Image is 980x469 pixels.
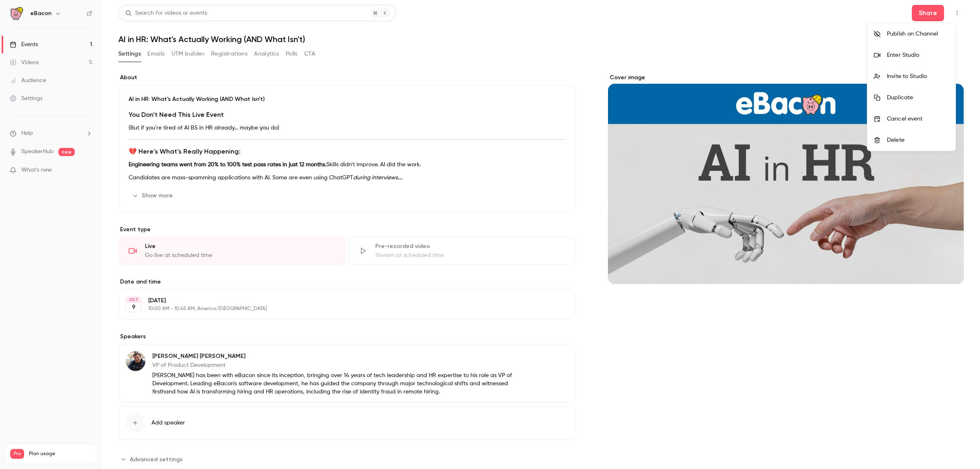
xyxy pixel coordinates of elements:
div: Publish on Channel [887,30,949,38]
div: Cancel event [887,115,949,123]
div: Enter Studio [887,51,949,59]
div: Invite to Studio [887,72,949,80]
div: Duplicate [887,94,949,102]
div: Delete [887,136,949,144]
